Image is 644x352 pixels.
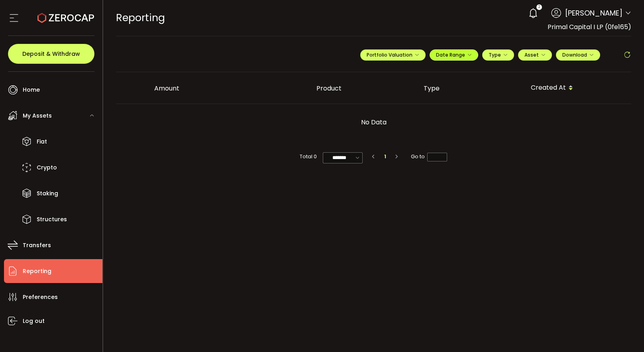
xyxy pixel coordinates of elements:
[489,51,508,58] span: Type
[8,44,94,64] button: Deposit & Withdraw
[524,51,539,58] span: Asset
[23,240,51,251] span: Transfers
[23,265,51,277] span: Reporting
[430,49,478,61] button: Date Range
[417,84,524,93] div: Type
[556,49,600,61] button: Download
[148,84,310,93] div: Amount
[23,84,40,96] span: Home
[23,291,58,303] span: Preferences
[604,314,644,352] iframe: Chat Widget
[37,214,67,225] span: Structures
[565,8,622,18] span: [PERSON_NAME]
[524,81,632,95] div: Created At
[22,51,80,57] span: Deposit & Withdraw
[436,51,472,58] span: Date Range
[482,49,514,61] button: Type
[538,4,540,10] span: 2
[381,152,389,161] li: 1
[411,152,447,161] span: Go to
[116,11,165,25] span: Reporting
[310,84,417,93] div: Product
[367,51,419,58] span: Portfolio Valuation
[37,188,58,199] span: Staking
[23,110,52,122] span: My Assets
[37,136,47,147] span: Fiat
[300,152,317,161] span: Total 0
[518,49,552,61] button: Asset
[562,51,594,58] span: Download
[23,315,45,327] span: Log out
[37,162,57,173] span: Crypto
[360,49,426,61] button: Portfolio Valuation
[548,22,631,31] span: Primal Capital I LP (0fe165)
[245,110,503,134] p: No Data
